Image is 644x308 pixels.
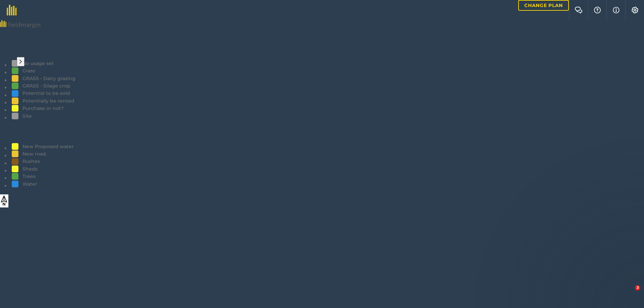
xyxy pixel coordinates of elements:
button: Heathfield Farm services. [201,3,252,18]
div: Grass [22,67,35,74]
div: Sheds [22,165,38,173]
div: Potentially be rented [22,97,74,105]
span: Printed on [DATE] [109,37,152,43]
div: Trees [22,173,36,180]
div: GRASS - Dairy grazing [22,75,75,82]
div: No usage set [22,60,54,67]
div: Rushes [22,158,40,165]
img: Two speech bubbles overlapping with the left bubble in the forefront [575,7,583,13]
img: fieldmargin Logo [7,5,17,15]
div: Site [22,112,32,120]
button: 2025 [264,3,278,18]
span: 2025 [264,3,275,10]
div: Potential to be sold [22,89,70,97]
span: Heathfield Farm services. [201,3,249,10]
span: Current plan : PLUS [467,2,512,8]
div: New road. [22,150,47,158]
img: A question mark icon [593,7,601,13]
iframe: Intercom live chat [621,285,637,301]
div: New Proposed water [22,143,74,150]
span: 3 [635,285,640,291]
img: svg+xml;base64,PHN2ZyB4bWxucz0iaHR0cDovL3d3dy53My5vcmcvMjAwMC9zdmciIHdpZHRoPSIxNyIgaGVpZ2h0PSIxNy... [613,7,620,13]
div: Water [22,180,37,188]
img: A cog icon [631,7,639,13]
div: GRASS - Silage crop [22,82,70,89]
div: Purchase or not? [22,105,64,112]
